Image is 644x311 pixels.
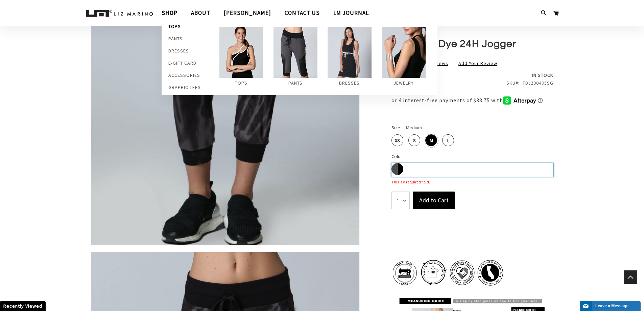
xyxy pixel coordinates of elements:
span: Tops [235,80,247,86]
span: Accessories [168,72,200,80]
div: This is a required field. [391,179,553,185]
div: Small [408,134,420,146]
span: Shop [162,7,177,19]
a: Tops [219,25,263,86]
span: Jewelry [393,80,414,86]
span: Tops [168,23,181,31]
span: Contact Us [285,9,320,17]
a: store logo [86,9,153,17]
span: Size [391,125,400,131]
span: Dresses [339,80,360,86]
span: Medium [400,125,422,131]
img: Pants [273,27,317,78]
span: Color [391,153,402,159]
div: Slate/Black [391,163,403,175]
a: Dresses [328,25,372,86]
button: Back To Top [624,270,637,284]
span: Pants [288,80,303,86]
span: Graphic Tees [168,84,201,92]
a: Add Your Review [458,60,497,66]
span: In stock [532,72,553,78]
span: Add to Cart [419,196,449,204]
span: E-Gift Card [168,60,196,68]
div: Availability [506,72,553,79]
div: Medium [425,134,437,146]
a: Jewelry [382,25,426,86]
strong: SKU [506,80,520,86]
img: Dresses [328,27,372,78]
span: Pants [168,36,183,43]
button: Add to Cart [413,192,455,209]
span: About [191,9,210,17]
a: Pants [273,25,317,86]
span: [PERSON_NAME] [224,9,271,17]
span: Dresses [168,48,189,55]
iframe: Secure payment button frame [413,218,455,235]
img: Tops [219,27,263,78]
div: Large [442,134,454,146]
span: Spiral Tie Dye 24H Jogger [391,39,516,49]
div: TDJ200405SG [523,80,553,86]
div: XS [391,134,403,146]
select: Qty [391,192,410,209]
span: LM Journal [333,9,369,17]
img: Jewelry [382,27,426,78]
